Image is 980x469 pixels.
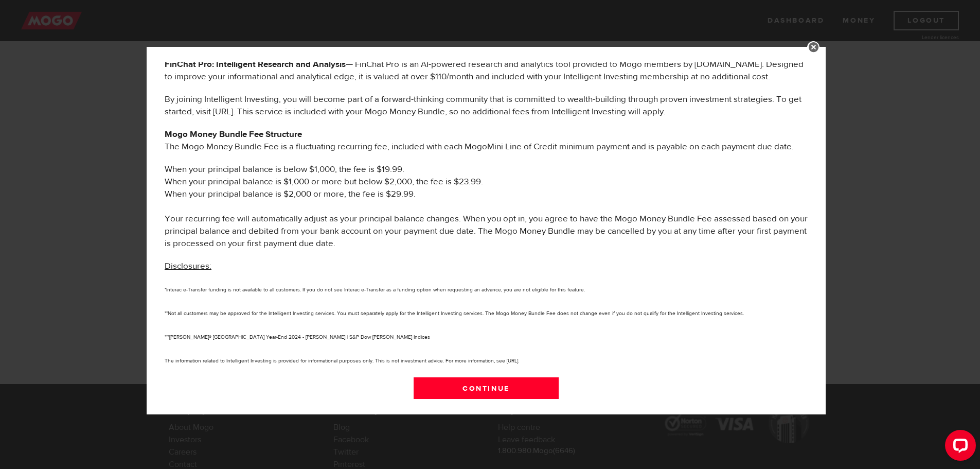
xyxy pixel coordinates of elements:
[414,377,559,399] a: Continue
[165,213,808,250] p: Your recurring fee will automatically adjust as your principal balance changes. When you opt in, ...
[165,58,808,83] p: — FinChat Pro is an AI-powered research and analytics tool provided to Mogo members by [DOMAIN_NA...
[165,310,744,317] small: **Not all customers may be approved for the Intelligent Investing services. You must separately a...
[165,334,430,340] small: ***[PERSON_NAME]® [GEOGRAPHIC_DATA] Year-End 2024 - [PERSON_NAME] | S&P Dow [PERSON_NAME] Indices
[165,59,346,70] b: FinChat Pro: Intelligent Research and Analysis
[165,188,808,213] li: When your principal balance is $2,000 or more, the fee is $29.99.
[165,260,211,272] u: Disclosures:
[165,286,585,293] small: *Interac e-Transfer funding is not available to all customers. If you do not see Interac e-Transf...
[165,129,302,140] b: Mogo Money Bundle Fee Structure
[937,426,980,469] iframe: LiveChat chat widget
[165,176,808,188] li: When your principal balance is $1,000 or more but below $2,000, the fee is $23.99.
[165,93,808,118] p: By joining Intelligent Investing, you will become part of a forward-thinking community that is co...
[165,163,808,176] li: When your principal balance is below $1,000, the fee is $19.99.
[165,357,519,364] small: The information related to Intelligent Investing is provided for informational purposes only. Thi...
[165,128,808,153] p: The Mogo Money Bundle Fee is a fluctuating recurring fee, included with each MogoMini Line of Cre...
